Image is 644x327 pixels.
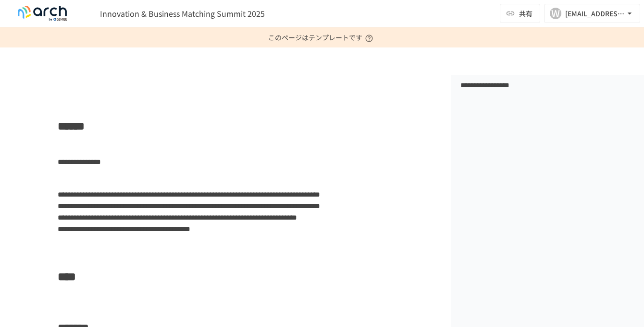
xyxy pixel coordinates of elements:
button: W[EMAIL_ADDRESS][DOMAIN_NAME] [544,4,640,23]
button: 共有 [500,4,540,23]
span: Innovation & Business Matching Summit 2025 [100,8,265,19]
span: 共有 [519,8,533,19]
div: [EMAIL_ADDRESS][DOMAIN_NAME] [565,8,625,20]
img: logo-default@2x-9cf2c760.svg [12,6,73,21]
div: W [550,8,561,19]
p: このページはテンプレートです [268,27,376,47]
